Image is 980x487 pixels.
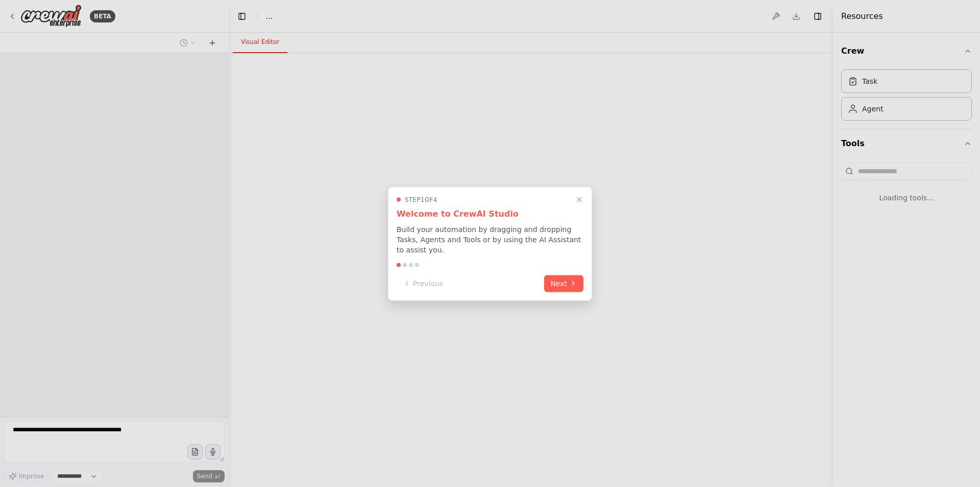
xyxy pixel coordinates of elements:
[397,275,449,292] button: Previous
[397,224,583,254] p: Build your automation by dragging and dropping Tasks, Agents and Tools or by using the AI Assista...
[397,207,583,220] h3: Welcome to CrewAI Studio
[544,275,583,292] button: Next
[405,195,437,203] span: Step 1 of 4
[573,193,585,205] button: Close walkthrough
[235,9,249,24] button: Hide left sidebar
